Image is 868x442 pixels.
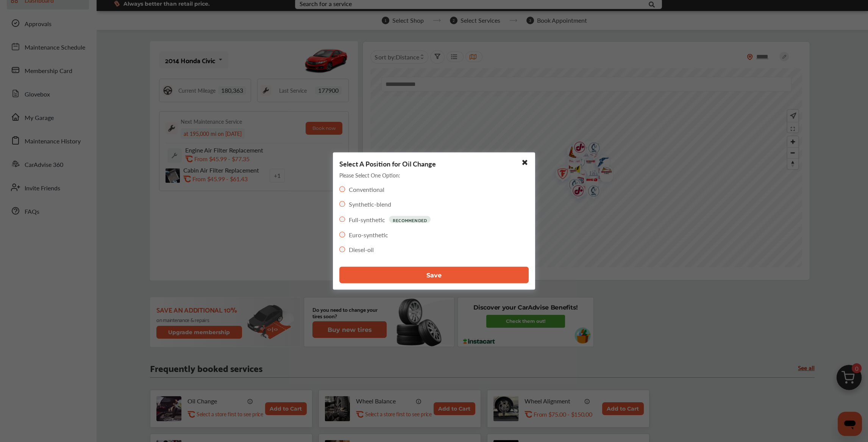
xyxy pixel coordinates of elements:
p: Select A Position for Oil Change [339,159,436,168]
label: Euro-synthetic [349,230,388,239]
label: Full-synthetic [349,215,385,224]
p: Please Select One Option: [339,171,400,179]
label: Synthetic-blend [349,200,391,209]
label: Conventional [349,185,384,194]
button: Save [339,267,529,283]
span: Save [426,271,442,279]
label: Diesel-oil [349,245,374,254]
p: RECOMMENDED [389,216,431,223]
